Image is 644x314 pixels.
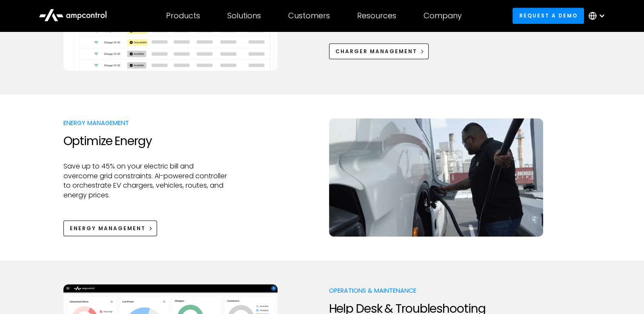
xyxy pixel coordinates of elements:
[424,11,462,20] div: Company
[70,225,146,232] div: Energy Management
[288,11,330,20] div: Customers
[63,220,157,236] a: Energy Management
[512,8,584,23] a: Request a demo
[329,118,543,236] img: Ampcontrol EV fleet charging solutions for energy management
[166,11,200,20] div: Products
[335,48,417,55] div: Charger Management
[227,11,261,20] div: Solutions
[329,286,493,295] p: Operations & Maintenance
[63,134,227,148] h2: Optimize Energy
[329,43,429,59] a: Charger Management
[63,119,227,127] p: Energy Management
[357,11,396,20] div: Resources
[63,162,227,200] p: Save up to 45% on your electric bill and overcome grid constraints. AI-powered controller to orch...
